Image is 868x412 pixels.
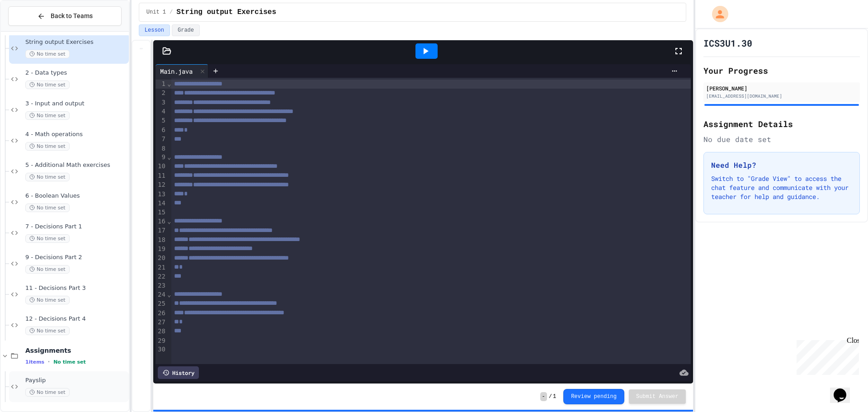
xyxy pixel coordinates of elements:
span: Fold line [167,291,171,298]
span: 11 - Decisions Part 3 [25,284,127,292]
div: 23 [156,281,167,290]
div: [EMAIL_ADDRESS][DOMAIN_NAME] [706,93,857,99]
div: [PERSON_NAME] [706,84,857,92]
button: Review pending [563,389,624,404]
span: No time set [53,359,86,365]
div: 24 [156,290,167,299]
span: No time set [25,111,70,120]
span: Back to Teams [51,11,93,21]
span: No time set [25,327,70,335]
div: 15 [156,208,167,217]
span: 12 - Decisions Part 4 [25,315,127,323]
div: Chat with us now!Close [4,4,62,57]
h2: Your Progress [703,64,860,77]
span: • [48,358,50,365]
span: String output Exercises [25,38,127,46]
span: Fold line [167,218,171,225]
div: 1 [156,80,167,89]
div: 28 [156,327,167,336]
span: No time set [25,204,70,212]
span: Assignments [25,346,127,355]
h3: Need Help? [711,160,852,170]
div: 7 [156,135,167,144]
div: 19 [156,245,167,254]
span: 5 - Additional Math exercises [25,161,127,169]
iframe: chat widget [793,336,859,375]
span: / [549,393,552,400]
span: Unit 1 [146,9,166,16]
span: No time set [25,296,70,304]
span: No time set [25,142,70,151]
span: No time set [25,388,70,397]
div: My Account [703,4,731,24]
span: 7 - Decisions Part 1 [25,223,127,231]
div: 22 [156,272,167,281]
span: / [170,9,173,16]
span: 3 - Input and output [25,100,127,108]
h1: ICS3U1.30 [703,37,752,49]
span: 4 - Math operations [25,131,127,138]
span: - [540,392,547,401]
button: Back to Teams [8,6,122,26]
span: No time set [25,265,70,274]
div: 4 [156,107,167,116]
div: Main.java [156,64,208,78]
div: 27 [156,318,167,327]
span: String output Exercises [176,7,276,18]
div: 5 [156,116,167,125]
div: 17 [156,226,167,235]
div: 30 [156,345,167,354]
div: 14 [156,199,167,208]
span: No time set [25,173,70,181]
span: Fold line [167,153,171,161]
span: Submit Answer [636,393,679,400]
div: 25 [156,299,167,308]
span: Payslip [25,377,127,384]
div: 13 [156,190,167,199]
button: Grade [172,24,200,36]
button: Submit Answer [629,389,686,404]
div: 10 [156,162,167,171]
span: No time set [25,234,70,243]
iframe: chat widget [830,376,859,403]
span: 9 - Decisions Part 2 [25,254,127,261]
button: Lesson [139,24,170,36]
div: 29 [156,336,167,346]
span: 6 - Boolean Values [25,192,127,200]
span: 1 items [25,359,44,365]
div: 16 [156,217,167,226]
div: No due date set [703,134,860,145]
div: History [158,366,199,379]
div: 3 [156,98,167,107]
span: No time set [25,81,70,89]
span: Fold line [167,80,171,87]
div: 8 [156,144,167,153]
div: 9 [156,153,167,162]
div: 26 [156,309,167,318]
span: 2 - Data types [25,69,127,77]
div: 12 [156,180,167,189]
div: 2 [156,89,167,98]
span: 1 [553,393,556,400]
p: Switch to "Grade View" to access the chat feature and communicate with your teacher for help and ... [711,174,852,201]
div: 21 [156,263,167,272]
div: 20 [156,254,167,263]
span: No time set [25,50,70,58]
div: Main.java [156,66,197,76]
div: 11 [156,171,167,180]
div: 6 [156,126,167,135]
div: 18 [156,236,167,245]
h2: Assignment Details [703,118,860,130]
